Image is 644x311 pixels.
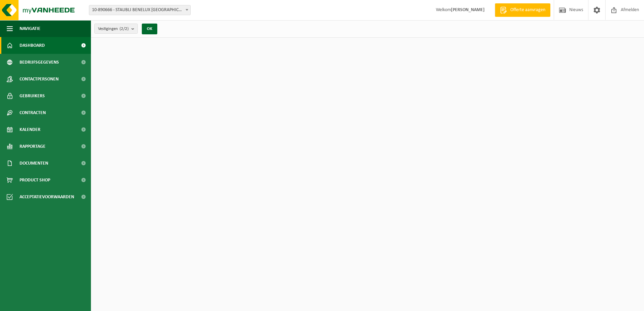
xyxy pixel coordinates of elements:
[20,20,40,37] span: Navigatie
[20,138,45,155] span: Rapportage
[98,24,129,34] span: Vestigingen
[20,104,46,121] span: Contracten
[94,24,138,34] button: Vestigingen(2/2)
[495,3,550,17] a: Offerte aanvragen
[89,5,190,15] span: 10-890666 - STAUBLI BENELUX NV - KORTRIJK
[509,7,547,13] span: Offerte aanvragen
[451,7,485,12] strong: [PERSON_NAME]
[89,5,191,15] span: 10-890666 - STAUBLI BENELUX NV - KORTRIJK
[120,27,129,31] count: (2/2)
[20,71,59,88] span: Contactpersonen
[20,37,45,54] span: Dashboard
[142,24,157,34] button: OK
[20,121,40,138] span: Kalender
[20,88,45,104] span: Gebruikers
[20,172,50,188] span: Product Shop
[20,155,48,172] span: Documenten
[20,188,74,205] span: Acceptatievoorwaarden
[20,54,59,71] span: Bedrijfsgegevens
